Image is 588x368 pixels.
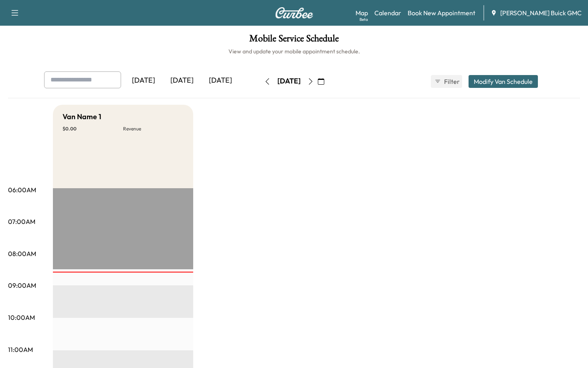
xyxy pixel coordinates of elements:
[8,313,35,322] p: 10:00AM
[275,7,313,18] img: Curbee Logo
[431,75,462,88] button: Filter
[408,8,475,18] a: Book New Appointment
[8,47,580,55] h6: View and update your mobile appointment schedule.
[8,281,36,290] p: 09:00AM
[124,71,163,90] div: [DATE]
[201,71,240,90] div: [DATE]
[163,71,201,90] div: [DATE]
[500,8,582,18] span: [PERSON_NAME] Buick GMC
[123,126,184,132] p: Revenue
[444,77,459,86] span: Filter
[63,111,101,122] h5: Van Name 1
[8,34,580,47] h1: Mobile Service Schedule
[360,16,368,22] div: Beta
[374,8,401,18] a: Calendar
[8,249,36,258] p: 08:00AM
[8,345,33,354] p: 11:00AM
[8,217,35,226] p: 07:00AM
[8,185,36,195] p: 06:00AM
[356,8,368,18] a: MapBeta
[63,126,123,132] p: $ 0.00
[469,75,538,88] button: Modify Van Schedule
[277,76,301,86] div: [DATE]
